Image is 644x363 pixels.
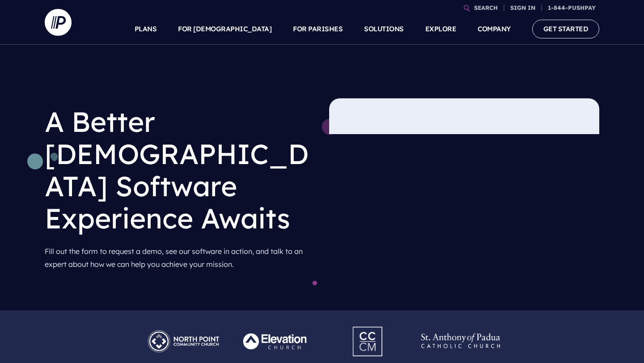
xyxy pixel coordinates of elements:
picture: Pushpay_Logo__CCM [336,321,400,330]
a: GET STARTED [532,20,600,38]
picture: Pushpay_Logo__NorthPoint [137,325,230,333]
picture: Pushpay_Logo__StAnthony [415,325,507,333]
a: PLANS [135,13,157,45]
h1: A Better [DEMOGRAPHIC_DATA] Software Experience Awaits [45,98,315,241]
a: SOLUTIONS [364,13,404,45]
a: FOR [DEMOGRAPHIC_DATA] [178,13,271,45]
a: EXPLORE [425,13,457,45]
picture: Pushpay_Logo__Elevation [229,325,322,333]
a: FOR PARISHES [293,13,343,45]
p: Fill out the form to request a demo, see our software in action, and talk to an expert about how ... [45,241,315,274]
a: COMPANY [478,13,511,45]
